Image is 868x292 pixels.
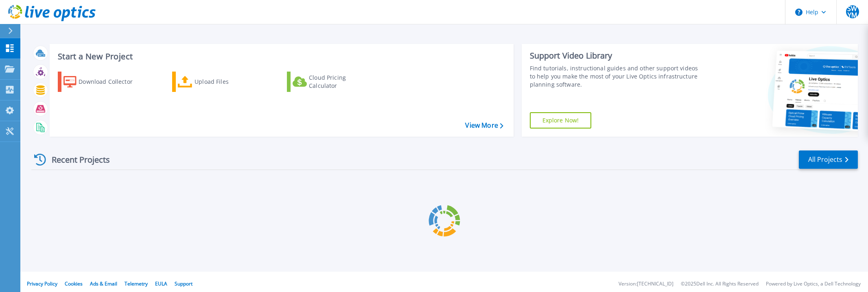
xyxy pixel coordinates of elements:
a: Download Collector [58,72,149,92]
div: Cloud Pricing Calculator [309,74,374,90]
a: Upload Files [172,72,263,92]
div: Upload Files [195,74,260,90]
div: Recent Projects [31,150,121,170]
div: Download Collector [79,74,144,90]
h3: Start a New Project [58,52,503,61]
span: SWYM [846,5,859,18]
a: Ads & Email [90,280,117,287]
div: Find tutorials, instructional guides and other support videos to help you make the most of your L... [530,64,702,89]
div: Support Video Library [530,50,702,61]
li: Version: [TECHNICAL_ID] [619,281,673,287]
a: All Projects [799,150,858,169]
a: Cookies [65,280,83,287]
a: Telemetry [125,280,148,287]
a: Support [175,280,192,287]
li: Powered by Live Optics, a Dell Technology [766,281,861,287]
a: EULA [155,280,167,287]
a: Cloud Pricing Calculator [287,72,378,92]
a: View More [465,122,503,129]
a: Explore Now! [530,112,592,129]
a: Privacy Policy [27,280,57,287]
li: © 2025 Dell Inc. All Rights Reserved [681,281,759,287]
